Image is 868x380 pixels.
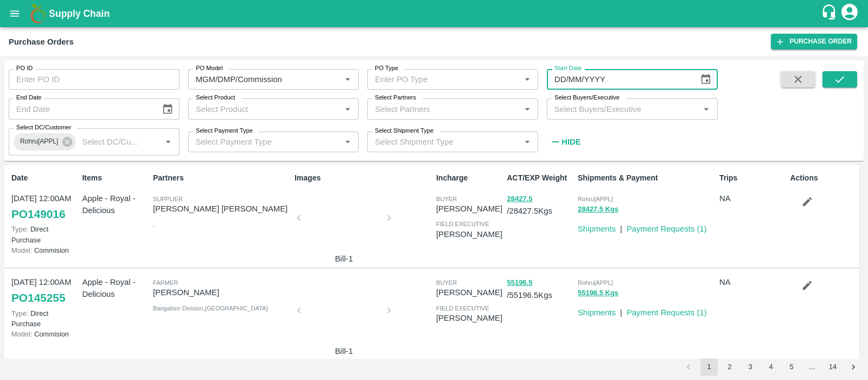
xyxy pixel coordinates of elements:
[27,3,49,24] img: logo
[9,69,180,90] input: Enter PO ID
[16,64,33,73] label: PO ID
[14,136,65,147] span: Rohru[APPL]
[192,72,324,86] input: Enter PO Model
[507,193,532,205] button: 28427.5
[436,286,502,298] p: [PERSON_NAME]
[11,225,28,233] span: Type:
[790,172,856,184] p: Actions
[9,98,153,119] input: End Date
[840,2,859,25] div: account of current user
[578,287,618,300] button: 55196.5 Kgs
[554,94,620,102] label: Select Buyers/Executive
[303,253,385,265] p: Bill-1
[436,228,502,240] p: [PERSON_NAME]
[507,172,573,184] p: ACT/EXP Weight
[82,172,148,184] p: Items
[436,203,502,215] p: [PERSON_NAME]
[578,196,613,202] span: Rohru[APPL]
[2,1,27,26] button: open drawer
[578,279,613,286] span: Rohru[APPL]
[719,172,786,184] p: Trips
[11,308,78,329] p: Direct Purchase
[11,309,28,317] span: Type:
[803,362,821,372] div: …
[700,358,718,376] button: page 1
[550,102,697,116] input: Select Buyers/Executive
[821,4,840,23] div: customer-support
[11,330,32,338] span: Model:
[153,305,268,312] span: Bangalore Division , [GEOGRAPHIC_DATA]
[153,221,155,227] span: ,
[547,133,584,151] button: Hide
[11,192,78,204] p: [DATE] 12:00AM
[762,358,780,376] button: Go to page 4
[578,225,616,233] a: Shipments
[578,203,618,216] button: 28427.5 Kgs
[436,312,502,324] p: [PERSON_NAME]
[295,172,432,184] p: Images
[82,192,148,217] p: Apple - Royal - Delicious
[303,345,385,357] p: Bill-1
[507,277,532,289] button: 55196.5
[49,6,821,21] a: Supply Chain
[616,219,622,235] div: |
[721,358,738,376] button: Go to page 2
[341,102,355,116] button: Open
[520,72,534,86] button: Open
[11,224,78,245] p: Direct Purchase
[16,94,41,102] label: End Date
[824,358,841,376] button: Go to page 14
[520,102,534,116] button: Open
[436,196,457,202] span: buyer
[49,8,110,19] b: Supply Chain
[16,123,71,132] label: Select DC/Customer
[719,276,786,288] p: NA
[742,358,759,376] button: Go to page 3
[11,172,78,184] p: Date
[699,102,713,116] button: Open
[678,358,864,376] nav: pagination navigation
[78,135,144,149] input: Select DC/Customer
[695,69,716,90] button: Choose date
[436,279,457,286] span: buyer
[616,302,622,319] div: |
[507,192,573,217] p: / 28427.5 Kgs
[11,246,32,254] span: Model:
[153,196,183,202] span: Supplier
[341,135,355,149] button: Open
[11,329,78,339] p: Commision
[11,288,65,308] a: PO145255
[153,286,290,298] p: [PERSON_NAME]
[371,72,517,86] input: Enter PO Type
[153,279,178,286] span: Farmer
[783,358,800,376] button: Go to page 5
[371,135,503,149] input: Select Shipment Type
[192,102,338,116] input: Select Product
[196,64,223,73] label: PO Model
[161,135,175,149] button: Open
[578,172,715,184] p: Shipments & Payment
[192,135,324,149] input: Select Payment Type
[561,138,580,146] strong: Hide
[341,72,355,86] button: Open
[771,34,857,49] a: Purchase Order
[14,133,76,151] div: Rohru[APPL]
[375,94,416,102] label: Select Partners
[436,172,502,184] p: Incharge
[627,225,707,233] a: Payment Requests (1)
[507,276,573,301] p: / 55196.5 Kgs
[845,358,862,376] button: Go to next page
[196,94,235,102] label: Select Product
[520,135,534,149] button: Open
[11,276,78,288] p: [DATE] 12:00AM
[375,127,433,135] label: Select Shipment Type
[547,69,691,90] input: Start Date
[627,308,707,317] a: Payment Requests (1)
[153,172,290,184] p: Partners
[11,204,65,224] a: PO149016
[719,192,786,204] p: NA
[82,276,148,301] p: Apple - Royal - Delicious
[578,308,616,317] a: Shipments
[196,127,253,135] label: Select Payment Type
[371,102,517,116] input: Select Partners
